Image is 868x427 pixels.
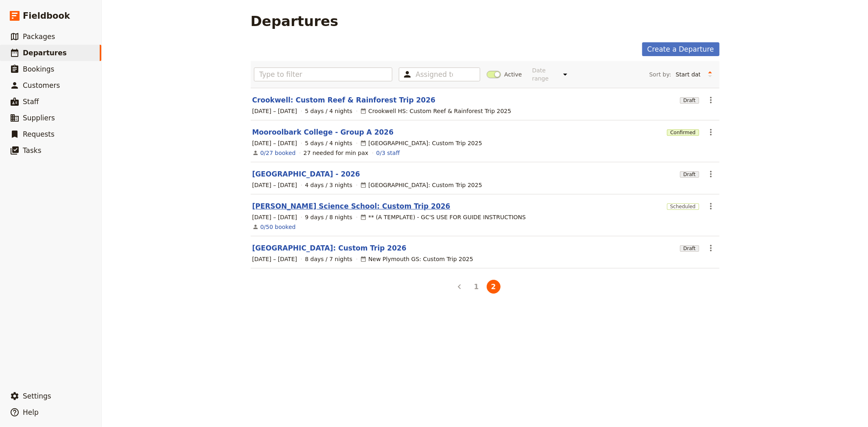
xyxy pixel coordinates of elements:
span: Fieldbook [23,10,70,22]
span: [DATE] – [DATE] [252,181,297,189]
div: Crookwell HS: Custom Reef & Rainforest Trip 2025 [360,107,511,115]
h1: Departures [251,13,339,29]
button: Back [453,280,466,294]
a: View the bookings for this departure [260,223,296,231]
a: 0/3 staff [376,149,400,157]
a: [GEOGRAPHIC_DATA]: Custom Trip 2026 [252,243,407,253]
span: 4 days / 3 nights [305,181,352,189]
span: Tasks [23,146,42,155]
button: Actions [704,199,718,213]
span: Departures [23,49,67,57]
span: 8 days / 7 nights [305,255,352,263]
div: [GEOGRAPHIC_DATA]: Custom Trip 2025 [360,181,482,189]
span: Sort by: [649,70,671,78]
span: 5 days / 4 nights [305,107,352,115]
span: Draft [680,245,699,252]
span: [DATE] – [DATE] [252,213,297,221]
span: Scheduled [667,203,699,210]
span: Confirmed [667,129,699,136]
span: Draft [680,97,699,104]
span: Packages [23,33,55,41]
span: Help [23,408,39,416]
span: Suppliers [23,114,55,122]
a: Crookwell: Custom Reef & Rainforest Trip 2026 [252,95,435,105]
button: Actions [704,167,718,181]
a: Mooroolbark College - Group A 2026 [252,127,394,137]
span: Bookings [23,65,54,73]
span: Settings [23,392,51,400]
div: 27 needed for min pax [304,149,369,157]
span: Draft [680,171,699,178]
span: Staff [23,98,39,106]
a: Create a Departure [642,42,719,56]
button: Actions [704,241,718,255]
div: [GEOGRAPHIC_DATA]: Custom Trip 2025 [360,139,482,147]
a: [PERSON_NAME] Science School: Custom Trip 2026 [252,201,450,211]
span: Active [504,70,522,78]
button: 1 [470,280,483,294]
span: 5 days / 4 nights [305,139,352,147]
a: [GEOGRAPHIC_DATA] - 2026 [252,169,360,179]
span: [DATE] – [DATE] [252,139,297,147]
button: Change sort direction [704,68,716,81]
input: Assigned to [415,70,453,79]
span: 9 days / 8 nights [305,213,352,221]
span: Customers [23,81,60,89]
button: Actions [704,93,718,107]
div: New Plymouth GS: Custom Trip 2025 [360,255,473,263]
span: [DATE] – [DATE] [252,255,297,263]
a: View the bookings for this departure [260,149,296,157]
button: Actions [704,125,718,139]
select: Sort by: [672,68,704,81]
input: Type to filter [254,68,393,81]
span: Requests [23,130,55,138]
div: ** (A TEMPLATE) - GC'S USE FOR GUIDE INSTRUCTIONS [360,213,526,221]
ul: Pagination [451,278,519,295]
button: 2 [487,280,501,294]
span: [DATE] – [DATE] [252,107,297,115]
